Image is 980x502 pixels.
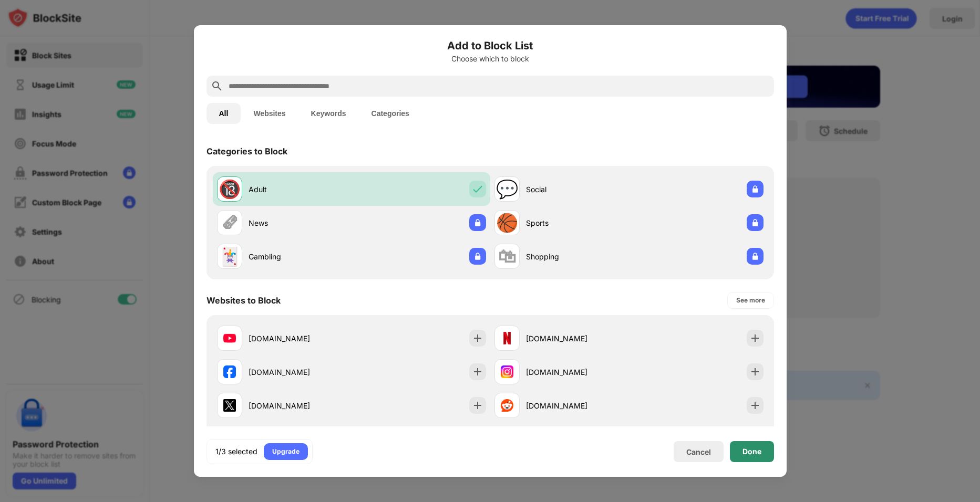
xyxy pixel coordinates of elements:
[223,365,236,378] img: favicons
[526,184,629,195] div: Social
[526,400,629,411] div: [DOMAIN_NAME]
[219,246,241,267] div: 🃏
[496,179,518,200] div: 💬
[496,212,518,234] div: 🏀
[298,103,359,124] button: Keywords
[219,179,241,200] div: 🔞
[249,400,352,411] div: [DOMAIN_NAME]
[207,146,287,156] div: Categories to Block
[249,333,352,344] div: [DOMAIN_NAME]
[736,295,765,306] div: See more
[501,399,513,412] img: favicons
[359,103,422,124] button: Categories
[249,217,352,228] div: News
[501,365,513,378] img: favicons
[223,332,236,344] img: favicons
[207,38,774,54] h6: Add to Block List
[742,447,761,456] div: Done
[501,332,513,344] img: favicons
[221,212,239,234] div: 🗞
[215,446,257,457] div: 1/3 selected
[272,446,300,457] div: Upgrade
[498,246,516,267] div: 🛍
[241,103,298,124] button: Websites
[249,367,352,378] div: [DOMAIN_NAME]
[207,55,774,63] div: Choose which to block
[249,251,352,262] div: Gambling
[249,184,352,195] div: Adult
[526,367,629,378] div: [DOMAIN_NAME]
[526,333,629,344] div: [DOMAIN_NAME]
[207,103,241,124] button: All
[526,217,629,228] div: Sports
[207,295,281,306] div: Websites to Block
[686,447,711,456] div: Cancel
[223,399,236,412] img: favicons
[526,251,629,262] div: Shopping
[211,80,223,92] img: search.svg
